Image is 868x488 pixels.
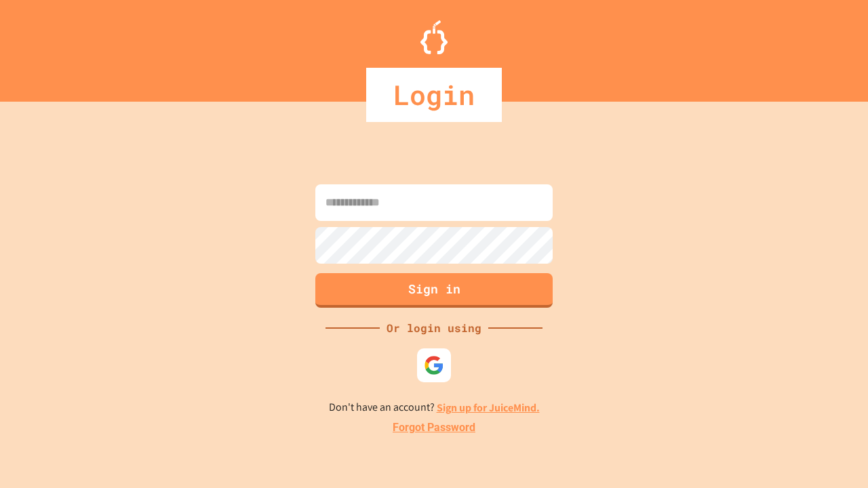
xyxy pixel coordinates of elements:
[811,434,854,474] iframe: chat widget
[366,68,502,122] div: Login
[380,320,488,336] div: Or login using
[315,273,553,308] button: Sign in
[755,375,854,432] iframe: chat widget
[437,401,540,415] a: Sign up for JuiceMind.
[420,20,448,54] img: Logo.svg
[329,399,540,416] p: Don't have an account?
[393,420,475,436] a: Forgot Password
[424,355,444,375] img: google-icon.svg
